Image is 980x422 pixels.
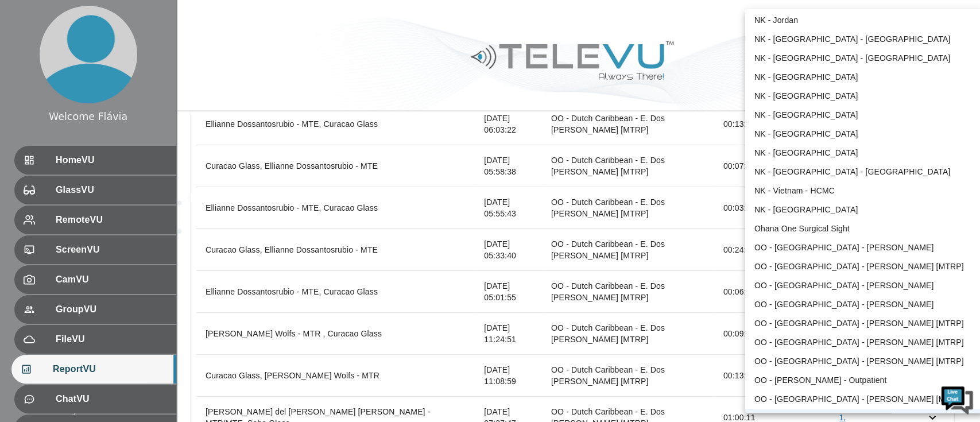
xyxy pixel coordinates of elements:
img: d_736959983_company_1615157101543_736959983 [20,53,48,82]
span: We're online! [67,134,158,250]
textarea: Type your message and hit 'Enter' [6,292,219,332]
div: Minimize live chat window [188,6,216,33]
div: Chat with us now [60,60,193,75]
img: Chat Widget [940,382,974,416]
